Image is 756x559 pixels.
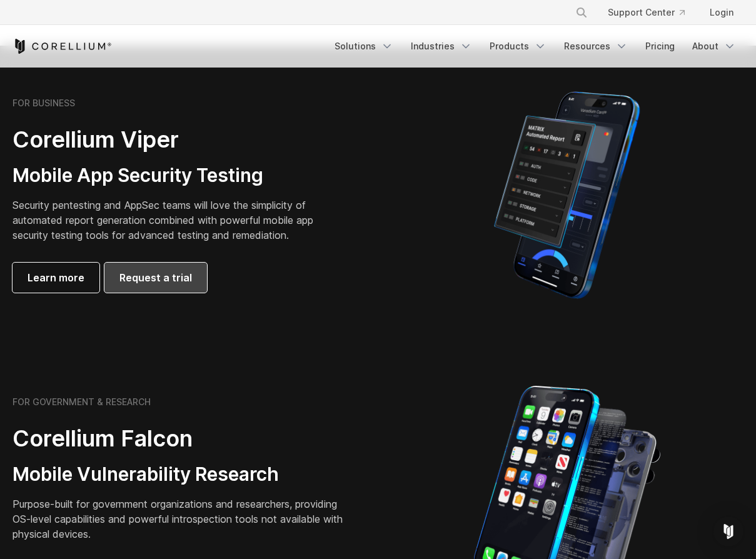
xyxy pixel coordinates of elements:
[104,263,207,293] a: Request a trial
[713,516,743,546] div: Open Intercom Messenger
[119,270,192,285] span: Request a trial
[473,86,661,305] img: Corellium MATRIX automated report on iPhone showing app vulnerability test results across securit...
[403,35,480,58] a: Industries
[13,198,318,243] p: Security pentesting and AppSec teams will love the simplicity of automated report generation comb...
[598,1,695,24] a: Support Center
[13,98,75,109] h6: FOR BUSINESS
[570,1,593,24] button: Search
[13,164,318,188] h3: Mobile App Security Testing
[28,270,84,285] span: Learn more
[13,39,112,54] a: Corellium Home
[13,126,318,154] h2: Corellium Viper
[13,496,348,541] p: Purpose-built for government organizations and researchers, providing OS-level capabilities and p...
[685,35,743,58] a: About
[13,463,348,486] h3: Mobile Vulnerability Research
[700,1,743,24] a: Login
[638,35,682,58] a: Pricing
[557,35,635,58] a: Resources
[560,1,743,24] div: Navigation Menu
[13,263,99,293] a: Learn more
[13,425,348,453] h2: Corellium Falcon
[13,396,151,408] h6: FOR GOVERNMENT & RESEARCH
[482,35,554,58] a: Products
[327,35,743,58] div: Navigation Menu
[327,35,401,58] a: Solutions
